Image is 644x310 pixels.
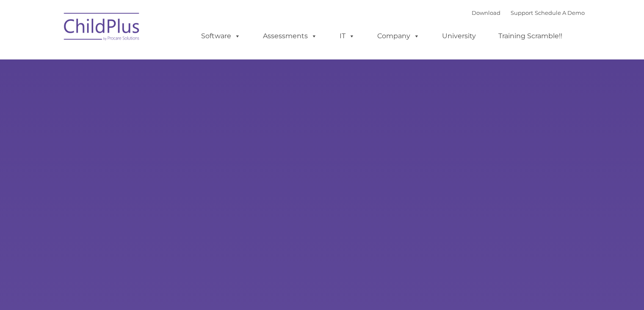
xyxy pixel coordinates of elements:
img: ChildPlus by Procare Solutions [60,7,144,49]
a: Schedule A Demo [535,9,585,16]
a: Training Scramble!! [490,28,571,45]
a: Download [472,9,500,16]
a: University [434,28,484,45]
a: IT [331,28,363,45]
a: Software [193,28,249,45]
a: Support [511,9,533,16]
a: Assessments [254,28,326,45]
font: | [472,9,585,16]
a: Company [369,28,428,45]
